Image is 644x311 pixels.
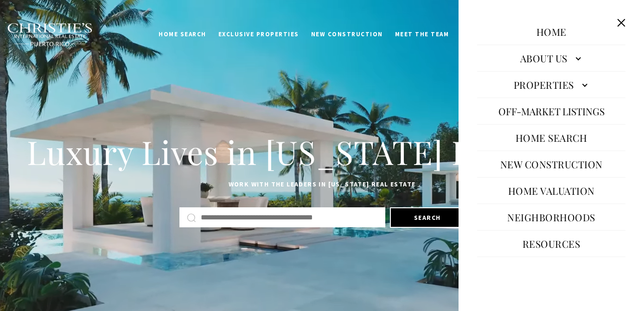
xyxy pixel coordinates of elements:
span: New Construction [311,30,383,38]
a: Properties [477,73,625,96]
a: Home Valuation [504,179,599,202]
a: Exclusive Properties [212,26,305,43]
a: New Construction [305,26,389,43]
a: About Us [477,47,625,69]
img: be3d4b55-7850-4bcb-9297-a2f9cd376e78.png [6,6,27,27]
a: Neighborhoods [503,206,600,228]
button: Close this option [612,14,630,32]
button: Off-Market Listings [494,100,609,122]
span: Exclusive Properties [218,30,299,38]
img: Christie's International Real Estate black text logo [7,23,93,47]
a: Home [532,20,571,43]
a: Resources [518,232,585,255]
a: Testimonials [511,259,592,281]
button: Search [390,207,465,228]
a: Home Search [511,126,592,149]
a: Home Search [153,26,212,43]
a: Meet the Team [389,26,455,43]
a: New Construction [496,153,607,175]
h1: Luxury Lives in [US_STATE] Real Estate [23,132,621,172]
p: Work with the leaders in [US_STATE] Real Estate [23,179,621,190]
input: Search by Address, City, or Neighborhood [201,212,378,224]
a: Our Advantage [455,26,523,43]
